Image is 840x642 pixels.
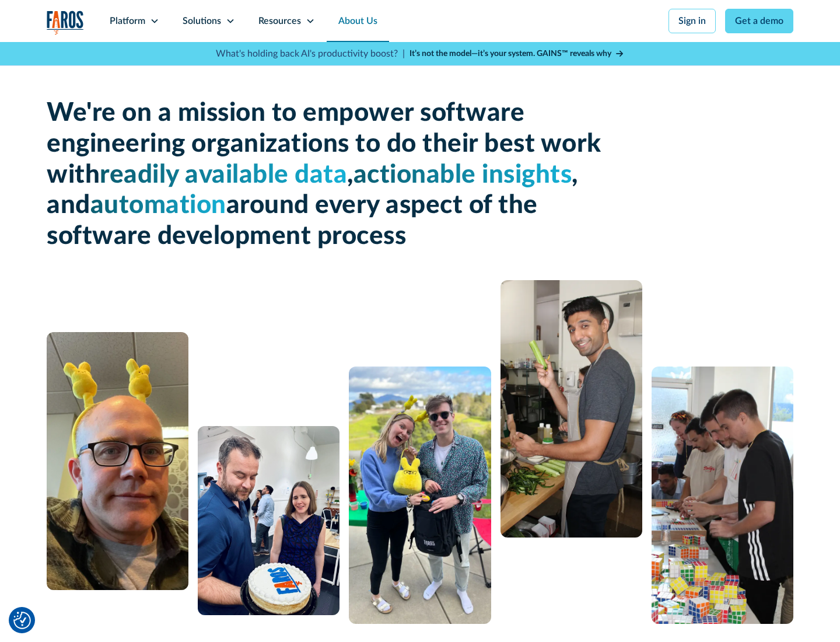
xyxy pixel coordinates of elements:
[725,9,793,33] a: Get a demo
[110,14,145,28] div: Platform
[668,9,716,33] a: Sign in
[47,11,84,34] a: home
[409,48,624,60] a: It’s not the model—it’s your system. GAINS™ reveals why
[349,367,491,624] img: A man and a woman standing next to each other.
[13,612,31,629] img: Revisit consent button
[90,193,226,218] span: automation
[47,332,188,590] img: A man with glasses and a bald head wearing a yellow bunny headband.
[652,367,793,624] img: 5 people constructing a puzzle from Rubik's cubes
[47,98,607,252] h1: We're on a mission to empower software engineering organizations to do their best work with , , a...
[13,612,31,629] button: Cookie Settings
[501,280,642,538] img: man cooking with celery
[216,47,405,61] p: What's holding back AI's productivity boost? |
[409,50,611,58] strong: It’s not the model—it’s your system. GAINS™ reveals why
[353,162,572,188] span: actionable insights
[47,11,84,34] img: Logo of the analytics and reporting company Faros.
[100,162,347,188] span: readily available data
[258,14,301,28] div: Resources
[183,14,221,28] div: Solutions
